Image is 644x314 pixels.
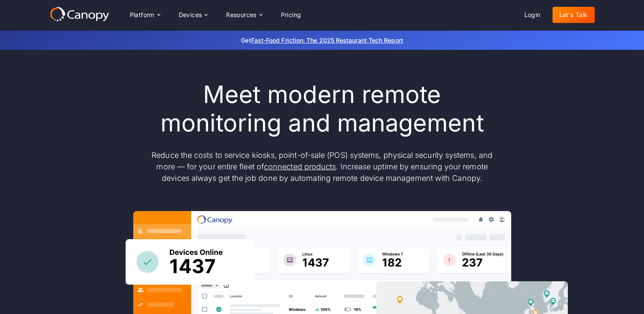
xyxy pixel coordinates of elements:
a: Let's Talk [552,7,595,23]
div: Resources [219,6,269,23]
div: Devices [179,12,202,18]
div: Resources [226,12,257,18]
div: Platform [123,6,167,23]
div: Devices [172,6,215,23]
a: connected products [264,162,336,171]
a: Login [518,7,547,23]
p: Get [114,36,531,45]
h1: Meet modern remote monitoring and management [143,80,501,137]
a: Pricing [274,7,308,23]
img: Canopy sees how many devices are online [126,239,253,285]
div: Platform [130,12,155,18]
p: Reduce the costs to service kiosks, point-of-sale (POS) systems, physical security systems, and m... [143,149,501,184]
a: Fast-Food Friction: The 2025 Restaurant Tech Report [251,37,403,44]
